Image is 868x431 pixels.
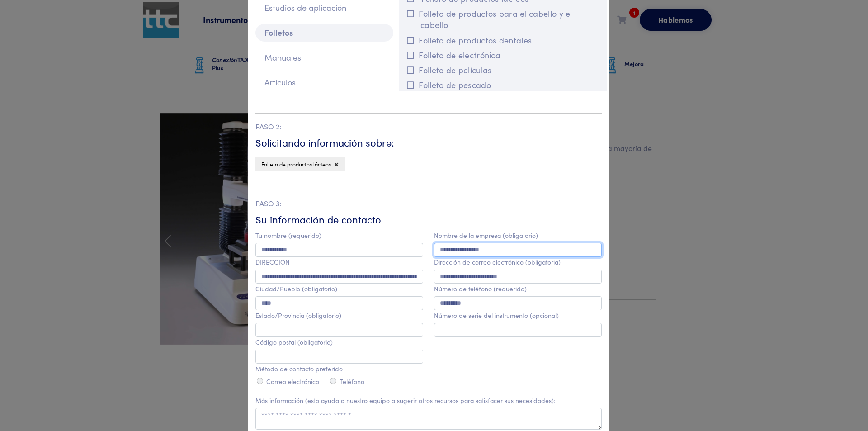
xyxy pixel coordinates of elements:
[419,49,500,61] font: Folleto de electrónica
[434,311,559,320] font: Número de serie del instrumento (opcional)
[434,257,561,266] font: Dirección de correo electrónico (obligatoria)
[255,311,341,320] font: Estado/Provincia (obligatorio)
[264,52,301,63] font: Manuales
[419,79,491,90] font: Folleto de pescado
[419,64,491,76] font: Folleto de películas
[255,231,321,240] font: Tu nombre (requerido)
[266,377,319,386] font: Correo electrónico
[255,396,556,405] font: Más información (esto ayuda a nuestro equipo a sugerir otros recursos para satisfacer sus necesid...
[255,212,381,226] font: Su información de contacto
[255,121,281,131] font: PASO 2:
[255,337,333,346] font: Código postal (obligatorio)
[255,284,337,293] font: Ciudad/Pueblo (obligatorio)
[264,76,296,88] font: Artículos
[255,257,290,266] font: DIRECCIÓN
[434,284,527,293] font: Número de teléfono (requerido)
[264,2,346,13] font: Estudios de aplicación
[419,34,532,46] font: Folleto de productos dentales
[261,160,331,168] font: Folleto de productos lácteos
[264,27,293,38] font: Folletos
[255,198,281,208] font: PASO 3:
[255,364,343,373] font: Método de contacto preferido
[419,8,572,30] font: Folleto de productos para el cabello y el cabello
[404,77,602,92] button: Folleto de pescado
[404,6,602,32] button: Folleto de productos para el cabello y el cabello
[340,377,364,386] font: Teléfono
[404,47,602,62] button: Folleto de electrónica
[404,62,602,77] button: Folleto de películas
[255,135,394,149] font: Solicitando información sobre:
[404,33,602,47] button: Folleto de productos dentales
[434,231,538,240] font: Nombre de la empresa (obligatorio)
